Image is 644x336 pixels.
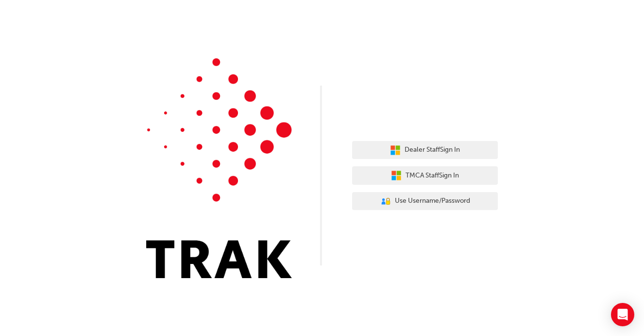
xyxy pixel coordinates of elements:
[146,58,292,278] img: Trak
[406,170,459,181] span: TMCA Staff Sign In
[611,303,634,326] div: Open Intercom Messenger
[352,141,498,159] button: Dealer StaffSign In
[352,192,498,211] button: Use Username/Password
[395,195,470,207] span: Use Username/Password
[405,144,460,156] span: Dealer Staff Sign In
[352,166,498,185] button: TMCA StaffSign In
